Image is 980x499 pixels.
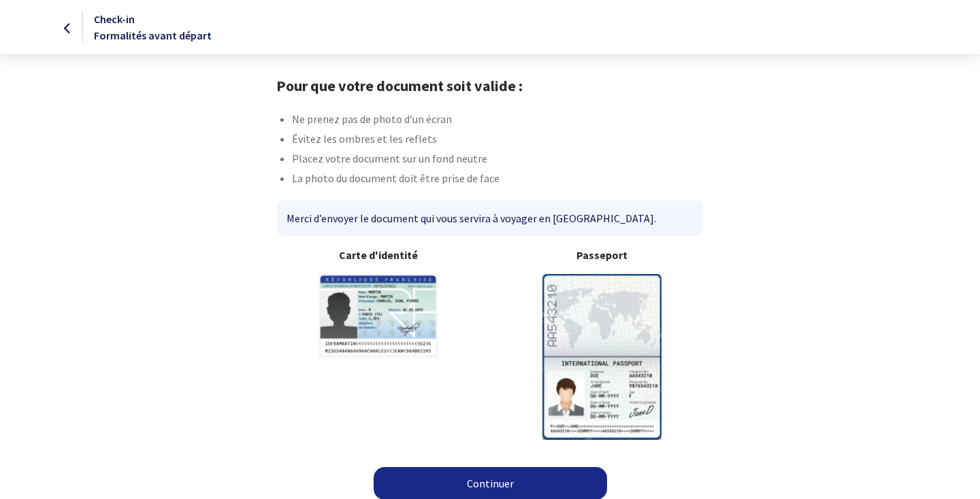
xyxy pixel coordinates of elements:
h1: Pour que votre document soit valide : [276,77,703,94]
div: Merci d’envoyer le document qui vous servira à voyager en [GEOGRAPHIC_DATA]. [277,201,702,236]
li: Placez votre document sur un fond neutre [292,150,703,170]
img: illuPasseport.svg [542,274,661,439]
span: Check-in Formalités avant départ [94,12,212,42]
b: Carte d'identité [277,247,479,263]
img: illuCNI.svg [318,274,438,358]
li: Ne prenez pas de photo d’un écran [292,111,703,131]
b: Passeport [501,247,703,263]
li: La photo du document doit être prise de face [292,170,703,190]
li: Évitez les ombres et les reflets [292,131,703,150]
